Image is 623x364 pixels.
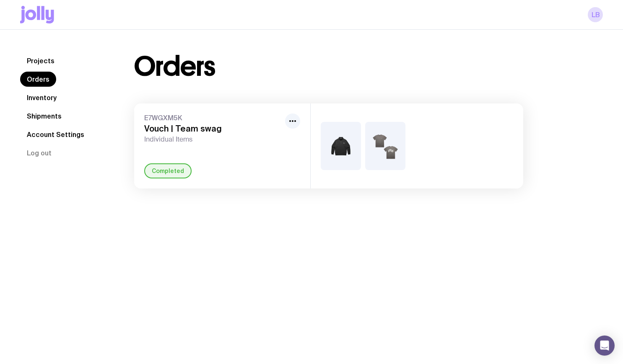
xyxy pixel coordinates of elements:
a: Account Settings [20,127,91,142]
div: Completed [144,163,192,178]
a: Projects [20,53,61,68]
a: Orders [20,72,56,87]
a: Inventory [20,90,63,105]
h3: Vouch | Team swag [144,124,282,134]
span: E7WGXM5K [144,114,282,122]
h1: Orders [134,53,215,80]
div: Open Intercom Messenger [594,336,615,356]
a: LB [588,7,603,22]
button: Log out [20,145,58,160]
a: Shipments [20,108,68,124]
span: Individual Items [144,135,282,144]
